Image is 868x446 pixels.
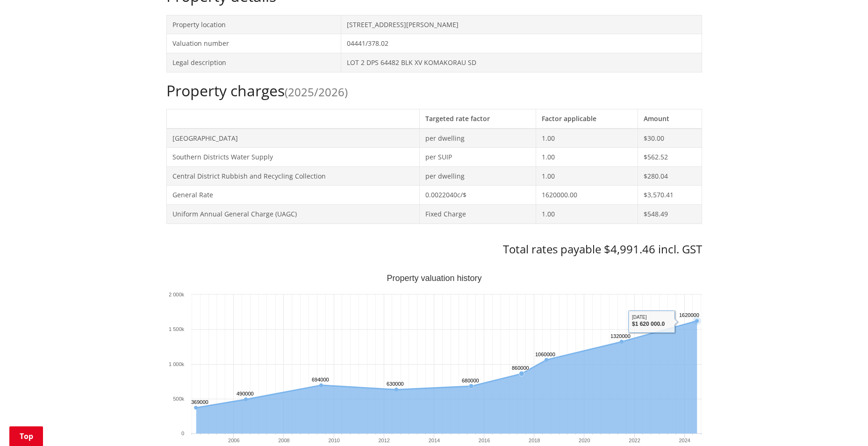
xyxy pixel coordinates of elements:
[536,148,638,167] td: 1.00
[638,204,702,223] td: $548.49
[387,273,481,283] text: Property valuation history
[638,186,702,205] td: $3,570.41
[419,129,536,148] td: per dwelling
[168,292,184,297] text: 2 000k
[237,391,254,396] text: 490000
[679,312,699,318] text: 1620000
[419,148,536,167] td: per SUIP
[536,109,638,128] th: Factor applicable
[419,186,536,205] td: 0.0022040c/$
[166,186,419,205] td: General Rate
[536,186,638,205] td: 1620000.00
[468,384,473,388] path: Tuesday, Jun 30, 12:00, 680,000. Capital Value.
[535,352,555,357] text: 1060000
[395,388,398,391] path: Saturday, Jun 30, 12:00, 630,000. Capital Value.
[419,204,536,223] td: Fixed Charge
[319,383,323,387] path: Tuesday, Jun 30, 12:00, 694,000. Capital Value.
[191,399,208,405] text: 369000
[544,358,548,362] path: Saturday, Jun 30, 12:00, 1,060,000. Capital Value.
[825,407,859,440] iframe: Messenger Launcher
[278,438,289,443] text: 2008
[638,109,702,128] th: Amount
[619,340,624,344] path: Wednesday, Jun 30, 12:00, 1,320,000. Capital Value.
[462,378,479,383] text: 680000
[166,129,419,148] td: [GEOGRAPHIC_DATA]
[428,438,439,443] text: 2014
[168,326,184,332] text: 1 500k
[166,243,702,256] h3: Total rates payable $4,991.46 incl. GST
[244,397,248,401] path: Friday, Jun 30, 12:00, 490,000. Capital Value.
[9,426,43,446] a: Top
[166,15,341,34] td: Property location
[529,438,540,443] text: 2018
[629,438,640,443] text: 2022
[166,204,419,223] td: Uniform Annual General Charge (UAGC)
[419,109,536,128] th: Targeted rate factor
[168,361,184,367] text: 1 000k
[638,166,702,186] td: $280.04
[419,166,536,186] td: per dwelling
[512,365,529,371] text: 860000
[579,438,590,443] text: 2020
[679,438,690,443] text: 2024
[478,438,489,443] text: 2016
[173,396,184,402] text: 500k
[519,371,524,376] path: Friday, Jun 30, 12:00, 860,000. Capital Value.
[695,319,698,323] path: Sunday, Jun 30, 12:00, 1,620,000. Capital Value.
[166,148,419,167] td: Southern Districts Water Supply
[378,438,389,443] text: 2012
[194,406,198,410] path: Wednesday, Jun 30, 12:00, 369,000. Capital Value.
[166,166,419,186] td: Central District Rubbish and Recycling Collection
[341,15,702,34] td: [STREET_ADDRESS][PERSON_NAME]
[638,129,702,148] td: $30.00
[328,438,339,443] text: 2010
[610,333,631,339] text: 1320000
[228,438,239,443] text: 2006
[638,148,702,167] td: $562.52
[166,34,341,53] td: Valuation number
[312,377,329,382] text: 694000
[536,166,638,186] td: 1.00
[387,381,404,387] text: 630000
[536,129,638,148] td: 1.00
[341,53,702,72] td: LOT 2 DPS 64482 BLK XV KOMAKORAU SD
[536,204,638,223] td: 1.00
[181,431,184,436] text: 0
[285,84,348,100] span: (2025/2026)
[341,34,702,53] td: 04441/378.02
[166,82,702,100] h2: Property charges
[166,53,341,72] td: Legal description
